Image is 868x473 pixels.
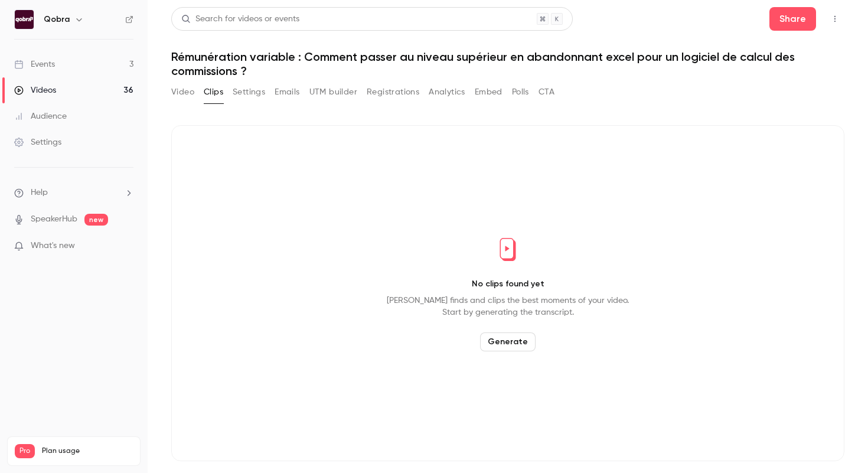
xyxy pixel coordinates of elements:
button: Embed [475,83,502,102]
div: Events [14,58,55,70]
span: new [84,214,108,226]
a: SpeakerHub [31,213,77,226]
button: Generate [480,332,536,351]
button: Share [769,7,816,31]
div: Audience [14,110,67,122]
span: Plan usage [42,446,133,456]
div: Settings [14,136,61,148]
div: Search for videos or events [181,13,299,25]
p: [PERSON_NAME] finds and clips the best moments of your video. Start by generating the transcript. [387,295,629,318]
h1: Rémunération variable : Comment passer au niveau supérieur en abandonnant excel pour un logiciel ... [171,50,844,78]
button: UTM builder [309,83,357,102]
h6: Qobra [44,14,70,25]
div: Videos [14,84,56,96]
button: Video [171,83,194,102]
button: Polls [512,83,529,102]
button: Clips [204,83,223,102]
button: Emails [275,83,299,102]
p: No clips found yet [472,278,544,290]
button: CTA [539,83,554,102]
button: Top Bar Actions [825,9,844,28]
span: Help [31,187,48,199]
span: Pro [15,444,35,458]
img: Qobra [15,10,34,29]
span: What's new [31,240,75,252]
button: Analytics [429,83,465,102]
button: Registrations [367,83,419,102]
li: help-dropdown-opener [14,187,133,199]
button: Settings [233,83,265,102]
iframe: Noticeable Trigger [119,241,133,252]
